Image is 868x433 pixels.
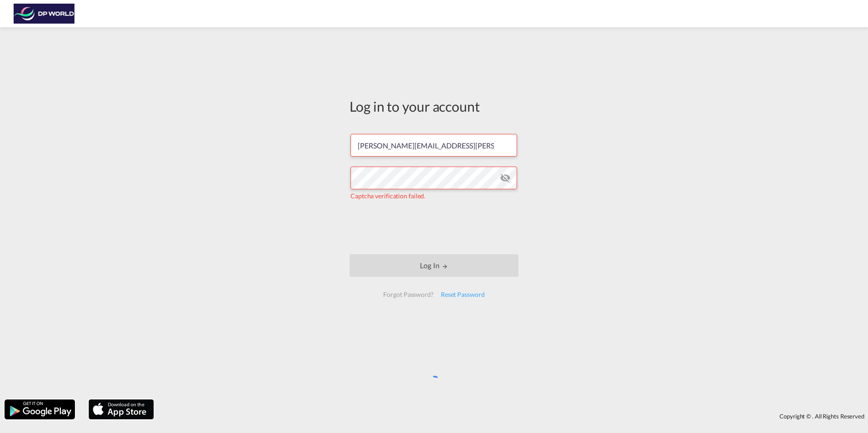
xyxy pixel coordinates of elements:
div: Reset Password [437,286,488,303]
img: c08ca190194411f088ed0f3ba295208c.png [14,4,75,24]
input: Enter email/phone number [350,134,517,157]
img: apple.png [88,399,155,420]
button: LOGIN [350,254,518,277]
iframe: reCAPTCHA [365,210,503,245]
md-icon: icon-eye-off [500,172,511,183]
img: google.png [4,399,76,420]
span: Captcha verification failed. [350,192,425,200]
div: Copyright © . All Rights Reserved [158,408,868,424]
div: Forgot Password? [380,286,437,303]
div: Log in to your account [350,97,518,116]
